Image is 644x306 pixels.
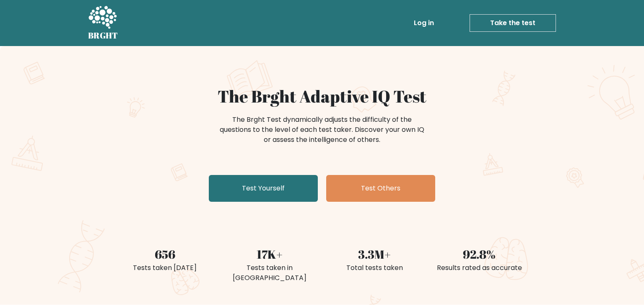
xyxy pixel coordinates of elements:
[326,175,435,202] a: Test Others
[222,245,317,263] div: 17K+
[327,263,422,273] div: Total tests taken
[217,115,427,145] div: The Brght Test dynamically adjusts the difficulty of the questions to the level of each test take...
[432,245,527,263] div: 92.8%
[117,263,212,273] div: Tests taken [DATE]
[88,31,118,41] h5: BRGHT
[117,245,212,263] div: 656
[470,14,556,32] a: Take the test
[117,86,527,106] h1: The Brght Adaptive IQ Test
[88,3,118,43] a: BRGHT
[327,245,422,263] div: 3.3M+
[410,15,437,31] a: Log in
[209,175,318,202] a: Test Yourself
[432,263,527,273] div: Results rated as accurate
[222,263,317,283] div: Tests taken in [GEOGRAPHIC_DATA]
